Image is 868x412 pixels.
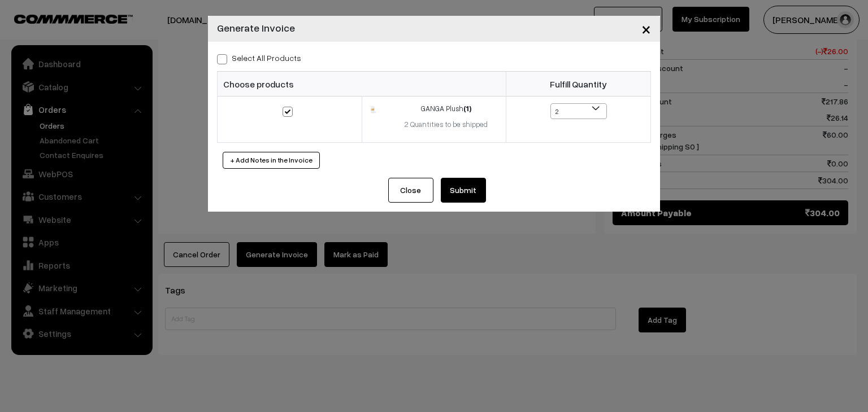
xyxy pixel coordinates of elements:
[29,29,124,38] div: Domain: [DOMAIN_NAME]
[550,103,607,119] span: 2
[125,67,190,74] div: Keywords by Traffic
[641,18,651,39] span: ×
[217,20,295,36] h4: Generate Invoice
[43,67,101,74] div: Domain Overview
[18,29,27,38] img: website_grey.svg
[31,65,40,74] img: tab_domain_overview_orange.svg
[463,104,471,113] strong: (1)
[32,18,55,27] div: v 4.0.25
[632,11,660,46] button: Close
[18,18,27,27] img: logo_orange.svg
[388,178,433,203] button: Close
[217,52,301,64] label: Select all Products
[218,72,506,97] th: Choose products
[369,106,376,113] img: 175524438284651.jpg
[393,119,499,130] div: 2 Quantities to be shipped
[223,152,320,169] button: + Add Notes in the Invoice
[441,178,486,203] button: Submit
[551,104,606,120] span: 2
[506,72,651,97] th: Fulfill Quantity
[393,103,499,115] div: GANGA Plush
[112,65,121,74] img: tab_keywords_by_traffic_grey.svg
